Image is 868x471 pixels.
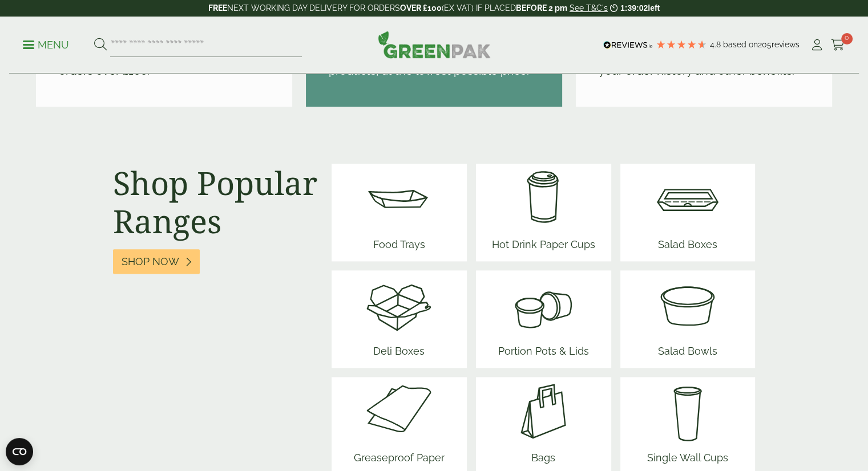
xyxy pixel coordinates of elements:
[653,164,722,232] img: Salad_box.svg
[570,3,608,13] a: See T&C's
[23,38,69,52] p: Menu
[653,270,722,368] a: Salad Bowls
[603,41,653,49] img: REVIEWS.io
[365,270,433,368] a: Deli Boxes
[494,270,594,368] a: Portion Pots & Lids
[643,377,733,445] img: plain-soda-cup.svg
[653,232,722,261] span: Salad Boxes
[113,249,200,274] a: Shop Now
[831,36,845,54] a: 0
[516,3,567,13] strong: BEFORE 2 pm
[810,39,824,51] i: My Account
[365,164,433,232] img: Food_tray.svg
[509,377,578,445] img: Paper_carriers.svg
[758,40,772,49] span: 205
[349,377,449,445] img: Greaseproof_paper.svg
[831,39,845,51] i: Cart
[487,164,600,232] img: HotDrink_paperCup.svg
[365,232,433,261] span: Food Trays
[656,39,707,50] div: 4.79 Stars
[648,3,660,13] span: left
[122,255,179,268] span: Shop Now
[723,40,758,49] span: Based on
[841,33,853,44] span: 0
[400,3,442,13] strong: OVER £100
[365,339,433,368] span: Deli Boxes
[208,3,227,13] strong: FREE
[23,38,69,50] a: Menu
[653,339,722,368] span: Salad Bowls
[653,270,722,339] img: SoupNsalad_bowls.svg
[378,31,491,58] img: GreenPak Supplies
[365,270,433,339] img: Deli_box.svg
[113,164,318,240] h2: Shop Popular Ranges
[710,40,723,49] span: 4.8
[772,40,800,49] span: reviews
[487,232,600,261] span: Hot Drink Paper Cups
[620,3,648,13] span: 1:39:02
[365,164,433,261] a: Food Trays
[6,438,33,465] button: Open CMP widget
[494,270,594,339] img: PortionPots.svg
[487,164,600,261] a: Hot Drink Paper Cups
[494,339,594,368] span: Portion Pots & Lids
[653,164,722,261] a: Salad Boxes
